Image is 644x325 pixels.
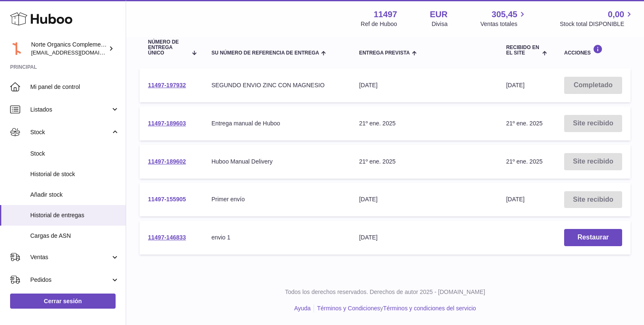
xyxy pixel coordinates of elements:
[30,83,119,91] span: Mi panel de control
[30,232,119,240] span: Cargas de ASN
[314,304,476,312] li: y
[506,158,543,165] span: 21º ene. 2025
[359,195,489,203] div: [DATE]
[31,41,107,57] div: Norte Organics Complementos Alimenticios S.L.
[30,253,111,261] span: Ventas
[211,234,342,242] div: envio 1
[30,170,119,178] span: Historial de stock
[294,305,311,312] a: Ayuda
[359,81,489,89] div: [DATE]
[374,9,397,20] strong: 11497
[506,120,543,127] span: 21º ene. 2025
[383,305,476,312] a: Términos y condiciones del servicio
[506,45,540,56] span: Recibido en el site
[506,196,525,203] span: [DATE]
[30,150,119,158] span: Stock
[492,9,517,20] span: 305,45
[30,191,119,199] span: Añadir stock
[148,234,186,241] a: 11497-146833
[10,42,23,55] img: norteorganics@gmail.com
[30,211,119,219] span: Historial de entregas
[560,9,634,28] a: 0,00 Stock total DISPONIBLE
[211,50,319,56] span: Su número de referencia de entrega
[211,158,342,166] div: Huboo Manual Delivery
[359,50,410,56] span: Entrega prevista
[30,128,111,136] span: Stock
[359,158,489,166] div: 21º ene. 2025
[317,305,380,312] a: Términos y Condiciones
[211,81,342,89] div: SEGUNDO ENVIO ZINC CON MAGNESIO
[148,39,187,56] span: Número de entrega único
[564,229,622,246] button: Restaurar
[211,195,342,203] div: Primer envío
[30,276,111,284] span: Pedidos
[608,9,624,20] span: 0,00
[480,20,527,28] span: Ventas totales
[560,20,634,28] span: Stock total DISPONIBLE
[148,120,186,127] a: 11497-189603
[359,234,489,242] div: [DATE]
[359,120,489,127] div: 21º ene. 2025
[148,82,186,88] a: 11497-197932
[30,106,111,114] span: Listados
[506,82,525,88] span: [DATE]
[148,196,186,203] a: 11497-155905
[430,9,448,20] strong: EUR
[211,120,342,127] div: Entrega manual de Huboo
[432,20,448,28] div: Divisa
[564,44,622,56] div: Acciones
[148,158,186,165] a: 11497-189602
[31,49,124,56] span: [EMAIL_ADDRESS][DOMAIN_NAME]
[133,288,637,296] p: Todos los derechos reservados. Derechos de autor 2025 - [DOMAIN_NAME]
[10,294,116,309] a: Cerrar sesión
[361,20,397,28] div: Ref de Huboo
[480,9,527,28] a: 305,45 Ventas totales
